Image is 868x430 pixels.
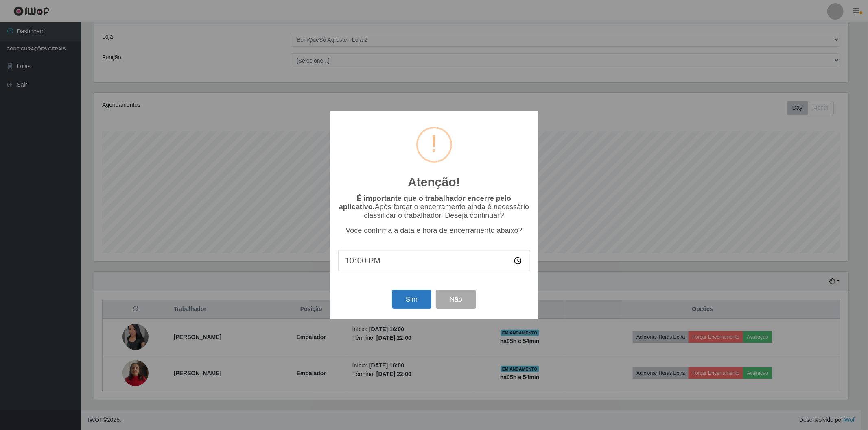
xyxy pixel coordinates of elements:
b: É importante que o trabalhador encerre pelo aplicativo. [339,194,511,211]
h2: Atenção! [408,175,460,189]
p: Você confirma a data e hora de encerramento abaixo? [338,226,530,235]
button: Sim [392,290,431,309]
p: Após forçar o encerramento ainda é necessário classificar o trabalhador. Deseja continuar? [338,194,530,220]
button: Não [436,290,476,309]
